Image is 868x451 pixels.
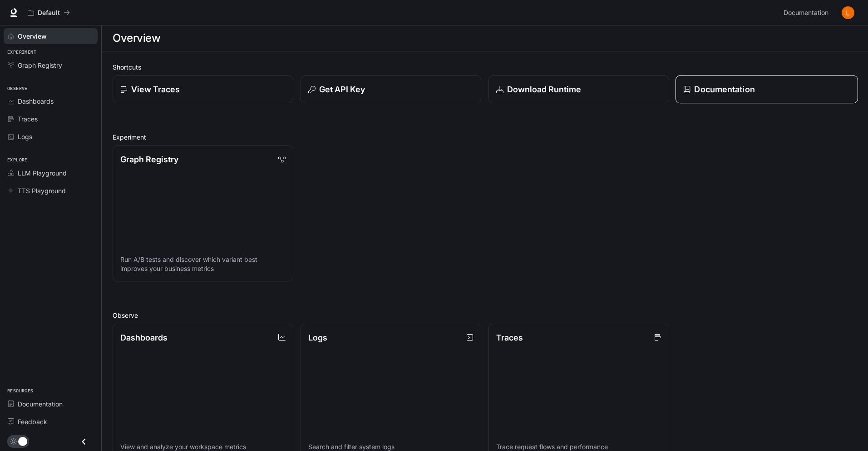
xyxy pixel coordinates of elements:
[120,331,168,344] p: Dashboards
[18,31,47,41] span: Overview
[131,83,180,95] p: View Traces
[694,83,755,95] p: Documentation
[18,417,47,426] span: Feedback
[4,414,98,430] a: Feedback
[120,153,178,165] p: Graph Registry
[4,129,98,145] a: Logs
[4,165,98,181] a: LLM Playground
[113,145,293,281] a: Graph RegistryRun A/B tests and discover which variant best improves your business metrics
[18,114,38,124] span: Traces
[4,396,98,412] a: Documentation
[18,399,63,409] span: Documentation
[4,183,98,199] a: TTS Playground
[113,29,160,47] h1: Overview
[488,75,669,103] a: Download Runtime
[18,132,32,141] span: Logs
[676,75,858,104] a: Documentation
[18,96,54,106] span: Dashboards
[38,9,60,17] p: Default
[4,28,98,44] a: Overview
[507,83,581,95] p: Download Runtime
[842,6,854,19] img: User avatar
[784,7,829,19] span: Documentation
[496,331,523,344] p: Traces
[113,132,857,142] h2: Experiment
[839,4,857,22] button: User avatar
[301,75,481,103] button: Get API Key
[113,75,293,103] a: View Traces
[24,4,74,22] button: All workspaces
[18,168,67,178] span: LLM Playground
[319,83,365,95] p: Get API Key
[780,4,835,22] a: Documentation
[74,432,94,451] button: Close drawer
[4,93,98,109] a: Dashboards
[113,311,857,320] h2: Observe
[4,111,98,127] a: Traces
[18,186,66,195] span: TTS Playground
[18,60,62,70] span: Graph Registry
[113,62,857,72] h2: Shortcuts
[18,436,27,446] span: Dark mode toggle
[308,331,327,344] p: Logs
[120,255,286,273] p: Run A/B tests and discover which variant best improves your business metrics
[4,57,98,73] a: Graph Registry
